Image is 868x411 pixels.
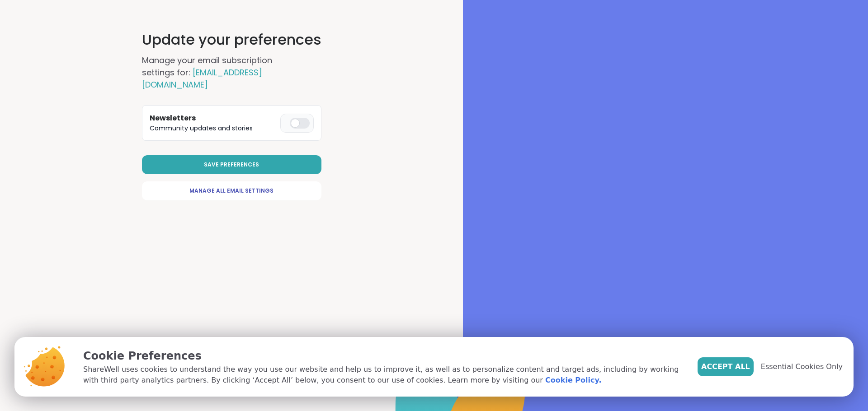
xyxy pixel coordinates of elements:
[150,124,277,133] p: Community updates and stories
[204,161,259,169] span: Save Preferences
[142,67,262,90] span: [EMAIL_ADDRESS][DOMAIN_NAME]
[142,155,321,174] button: Save Preferences
[142,29,321,51] h1: Update your preferences
[545,375,601,386] a: Cookie Policy.
[83,348,683,364] p: Cookie Preferences
[142,54,305,91] h2: Manage your email subscription settings for:
[150,113,277,124] h3: Newsletters
[83,364,683,386] p: ShareWell uses cookies to understand the way you use our website and help us to improve it, as we...
[189,187,274,195] span: Manage All Email Settings
[701,361,750,372] span: Accept All
[142,181,321,200] a: Manage All Email Settings
[761,361,843,372] span: Essential Cookies Only
[698,357,754,376] button: Accept All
